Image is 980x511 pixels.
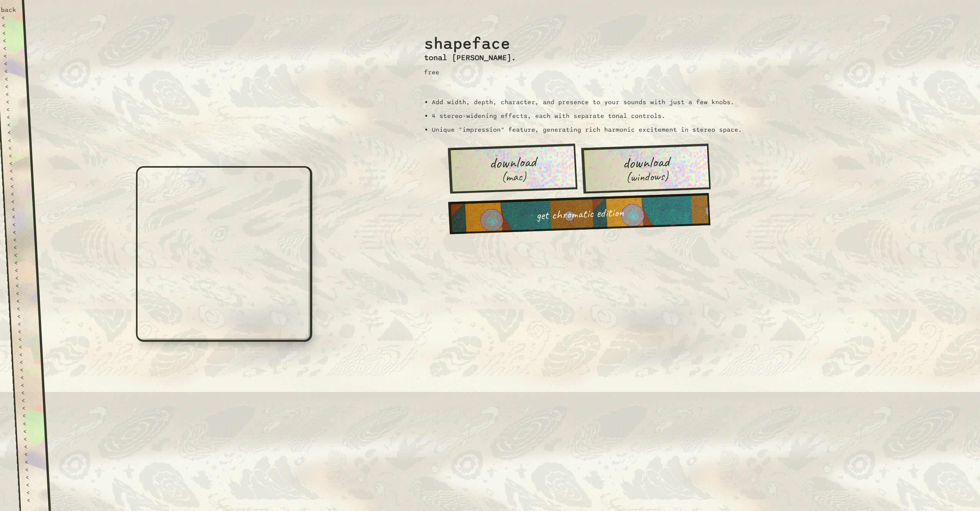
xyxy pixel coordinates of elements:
[10,182,26,190] div: <
[11,213,27,220] div: <
[448,144,577,194] a: download (mac)
[24,442,39,450] div: <
[432,98,742,106] li: Add width, depth, character, and presence to your sounds with just a few knobs.
[25,473,41,481] div: <
[11,205,27,213] div: <
[20,381,36,389] div: <
[14,266,30,274] div: <
[448,193,710,234] a: get chromatic edition
[1,14,17,21] div: <
[13,251,29,259] div: <
[13,243,29,251] div: <
[23,427,39,435] div: <
[18,343,34,351] div: <
[501,170,526,184] span: (mac)
[19,351,34,358] div: <
[8,152,24,159] div: <
[14,259,29,266] div: <
[625,170,669,184] span: (windows)
[5,98,21,106] div: <
[1,6,16,14] div: back
[3,60,19,67] div: <
[9,159,25,167] div: <
[622,153,670,171] span: download
[2,29,18,37] div: <
[424,69,516,76] p: free
[432,126,742,134] li: Unique "impression" feature, generating rich harmonic excitement in stereo space.
[6,106,21,113] div: <
[10,175,25,182] div: <
[22,420,38,427] div: <
[432,112,742,120] li: 4 stereo-widening effects, each with separate tonal controls.
[26,488,42,496] div: <
[15,282,31,289] div: <
[5,83,20,90] div: <
[25,465,41,473] div: <
[19,358,35,366] div: <
[18,335,34,343] div: <
[7,129,23,136] div: <
[8,144,24,152] div: <
[20,366,35,374] div: <
[3,44,18,52] div: <
[7,121,23,129] div: <
[23,435,39,442] div: <
[424,53,516,62] h3: tonal [PERSON_NAME].
[17,312,33,320] div: <
[22,412,38,420] div: <
[16,305,32,312] div: <
[2,21,17,29] div: <
[2,37,18,44] div: <
[15,274,31,282] div: <
[12,220,28,228] div: <
[21,397,37,404] div: <
[12,228,28,236] div: <
[21,404,37,412] div: <
[24,450,40,458] div: <
[21,389,36,397] div: <
[8,136,23,144] div: <
[17,320,33,328] div: <
[26,496,42,504] div: <
[3,52,19,60] div: <
[18,328,33,335] div: <
[581,144,711,194] a: download (windows)
[9,167,25,175] div: <
[25,458,40,465] div: <
[20,374,36,381] div: <
[7,113,22,121] div: <
[489,153,536,171] span: download
[16,289,31,297] div: <
[136,166,312,342] iframe: shapeface
[16,297,32,305] div: <
[10,190,26,198] div: <
[4,75,20,83] div: <
[11,198,26,205] div: <
[4,67,20,75] div: <
[424,26,516,53] h2: shapeface
[13,236,28,243] div: <
[26,481,41,488] div: <
[5,90,21,98] div: <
